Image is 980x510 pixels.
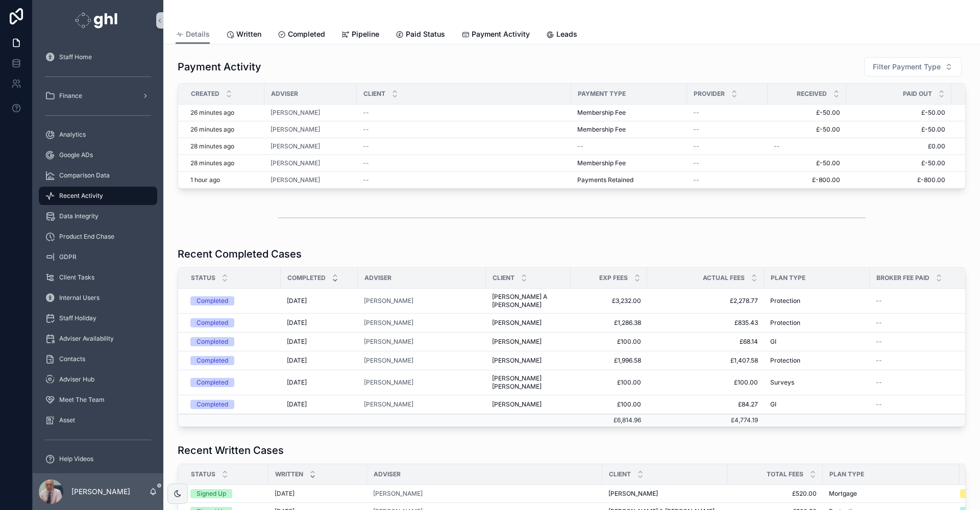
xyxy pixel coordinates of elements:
a: [DATE] [287,378,352,387]
a: Adviser Availability [39,329,157,348]
span: £-50.00 [852,125,945,134]
a: Mortgage [829,490,953,498]
span: -- [876,400,882,409]
a: Help Videos [39,450,157,468]
span: Analytics [59,131,86,139]
a: Completed [190,318,275,327]
p: 26 minutes ago [190,125,234,134]
a: 1 hour ago [190,176,258,184]
span: Status [191,274,215,282]
span: Payments Retained [577,176,633,184]
p: [DATE] [275,490,295,498]
a: [PERSON_NAME] [373,490,596,498]
span: [PERSON_NAME] [PERSON_NAME] [492,374,565,391]
a: -- [876,338,970,346]
span: Mortgage [829,490,857,498]
span: Filter Payment Type [873,62,941,72]
span: Membership Fee [577,159,626,167]
span: [PERSON_NAME] [271,109,320,117]
span: Client [609,470,631,478]
a: [PERSON_NAME] [373,490,423,498]
a: Membership Fee [577,125,681,134]
a: GI [770,400,864,409]
a: Adviser Hub [39,370,157,389]
a: 26 minutes ago [190,109,258,117]
div: Completed [197,378,228,387]
div: Completed [197,318,228,327]
span: Surveys [770,378,794,387]
span: -- [876,378,882,387]
a: -- [876,319,970,327]
div: Signed Up [197,489,226,498]
a: [PERSON_NAME] [364,319,413,327]
button: Select Button [864,57,962,76]
a: [PERSON_NAME] [271,159,320,167]
a: -- [693,142,762,150]
a: Completed [190,378,275,387]
a: Details [176,25,210,44]
a: [DATE] [287,338,352,346]
span: [PERSON_NAME] [271,125,320,134]
a: [PERSON_NAME] [271,159,351,167]
span: [PERSON_NAME] [608,490,658,498]
p: 1 hour ago [190,176,220,184]
span: -- [876,319,882,327]
a: [PERSON_NAME] [492,319,565,327]
span: Recent Activity [59,192,103,200]
span: [DATE] [287,378,307,387]
span: -- [363,125,369,134]
span: [PERSON_NAME] [364,338,413,346]
a: Paid Status [396,25,445,45]
a: £2,278.77 [653,297,758,305]
a: Protection [770,297,864,305]
a: £-50.00 [852,109,945,117]
span: -- [363,109,369,117]
a: 28 minutes ago [190,142,258,150]
a: £1,996.58 [577,356,641,365]
span: Contacts [59,355,85,363]
a: Written [226,25,261,45]
a: [PERSON_NAME] [364,378,413,387]
a: -- [693,125,762,134]
span: [PERSON_NAME] [492,319,542,327]
span: Asset [59,416,75,424]
a: -- [363,109,565,117]
a: -- [693,109,762,117]
a: £-50.00 [852,159,945,167]
a: £1,286.38 [577,319,641,327]
span: [PERSON_NAME] [364,400,413,409]
a: Client Tasks [39,268,157,287]
a: [PERSON_NAME] A [PERSON_NAME] [492,293,565,309]
a: Recent Activity [39,187,157,205]
span: [DATE] [287,297,307,305]
span: £6,814.96 [614,416,641,424]
span: -- [693,159,699,167]
a: GI [770,338,864,346]
span: Completed [287,274,326,282]
span: Product End Chase [59,233,114,241]
span: [PERSON_NAME] [364,356,413,365]
div: Completed [197,356,228,365]
a: £-50.00 [774,125,840,134]
span: [DATE] [287,400,307,409]
a: -- [876,378,970,387]
span: Paid Out [903,90,932,98]
a: £68.14 [653,338,758,346]
span: -- [876,338,882,346]
a: [DATE] [287,356,352,365]
span: Plan Type [829,470,864,478]
span: £100.00 [653,378,758,387]
span: Meet The Team [59,396,105,404]
a: Google ADs [39,146,157,164]
a: Payment Activity [461,25,530,45]
span: Payment Type [578,90,626,98]
a: £-50.00 [774,159,840,167]
span: £-50.00 [774,109,840,117]
a: Completed [190,400,275,409]
span: Staff Home [59,53,92,61]
a: £-800.00 [774,176,840,184]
